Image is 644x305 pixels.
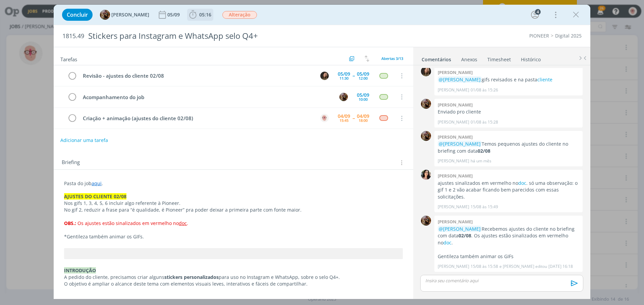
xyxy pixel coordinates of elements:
b: [PERSON_NAME] [438,102,473,108]
div: 05/09 [357,93,369,97]
p: gifs revisados e na pasta [438,76,579,83]
a: cliente [537,76,552,83]
div: Revisão - ajustes do cliente 02/08 [80,72,314,80]
button: A [319,113,329,123]
span: e [PERSON_NAME] editou [499,263,547,270]
strong: AJUSTES DO CLIENTE 02/08 [64,193,126,200]
span: 01/08 às 15:26 [471,87,498,93]
div: 4 [535,9,541,15]
span: Os ajustes estão sinalizados em vermelho no [77,220,179,226]
p: Recebemos ajustes do cliente no briefing com data . Os ajustes estão sinalizados em vermelho no . [438,226,579,246]
img: A [421,216,431,226]
p: Temos pequenos ajustes do cliente no briefing com data [438,141,579,154]
div: 04/09 [338,114,350,119]
a: Digital 2025 [555,32,582,39]
span: -- [353,73,355,78]
img: A [100,10,110,20]
span: 15/08 às 15:49 [471,204,498,210]
span: 1815.49 [62,32,84,40]
div: 15:45 [339,119,348,122]
span: @[PERSON_NAME] [439,76,481,83]
img: T [421,170,431,180]
span: Briefing [62,158,80,167]
div: 10:00 [359,97,368,101]
img: J [421,66,431,76]
div: Stickers para Instagram e WhatsApp selo Q4+ [86,28,363,44]
p: [PERSON_NAME] [438,263,469,270]
button: 4 [530,9,540,20]
div: 12:00 [359,76,368,80]
div: 04/09 [357,114,369,119]
div: 05/09 [167,12,181,17]
p: No gif 2, reduzir a frase para “é qualidade, é Pioneer” pra poder deixar a primeira parte com fon... [64,207,403,213]
p: [PERSON_NAME] [438,158,469,164]
p: [PERSON_NAME] [438,204,469,210]
p: Enviado pro cliente [438,108,579,115]
strong: stickers personalizados [164,274,219,280]
span: 01/08 às 15:28 [471,119,498,125]
div: 11:30 [339,76,348,80]
img: arrow-down-up.svg [365,56,369,62]
span: Abertas 3/13 [381,56,403,61]
span: . [187,220,188,226]
div: Criação + animação (ajustes do cliente 02/08) [80,114,314,123]
a: Timesheet [487,53,511,63]
b: [PERSON_NAME] [438,219,473,225]
a: doc [179,220,187,226]
span: Alteração [222,11,257,19]
strong: INTRODUÇÃO [64,267,96,274]
b: [PERSON_NAME] [438,173,473,179]
div: 05/09 [338,72,350,76]
img: A [320,114,329,122]
div: Acompanhamento do job [80,93,333,101]
img: A [421,99,431,109]
div: 05/09 [357,72,369,76]
img: A [421,131,431,141]
strong: PEÇA E FORMATO [64,294,105,300]
button: A [338,92,348,102]
span: há um mês [471,158,491,164]
span: Concluir [67,12,88,17]
p: Pasta do job . [64,180,403,187]
button: 05:16 [187,9,213,20]
div: dialog [54,5,590,299]
p: ajustes sinalizados em vermelho no . só uma observação: o gif 1 e 2 vão acabar ficando bem pareci... [438,180,579,200]
b: [PERSON_NAME] [438,134,473,140]
p: [PERSON_NAME] [438,87,469,93]
button: J [319,71,329,81]
div: 18:00 [359,119,368,122]
button: Adicionar uma tarefa [60,134,108,146]
strong: 02/08 [478,148,490,154]
span: [PERSON_NAME] [111,12,149,17]
a: Comentários [421,53,451,63]
b: [PERSON_NAME] [438,69,473,75]
p: A pedido do cliente, precisamos criar alguns para uso no Instagram e WhatsApp, sobre o selo Q4+. [64,274,403,281]
a: Histórico [521,53,541,63]
button: Concluir [62,9,93,21]
span: 15/08 às 15:58 [471,263,498,270]
span: 05:16 [199,11,211,18]
button: Alteração [222,11,257,19]
p: Nos gifs 1, 3, 4, 5, 6 incluir algo referente à Pioneer. [64,200,403,207]
button: A[PERSON_NAME] [100,10,149,20]
p: *Gentileza também animar os GIFs. [64,233,403,240]
strong: OBS.: [64,220,76,226]
span: Tarefas [60,55,77,63]
p: Gentileza também animar os GIFs [438,253,579,260]
span: -- [353,116,355,121]
a: doc [443,239,451,246]
a: doc [518,180,526,186]
div: Anexos [461,56,477,63]
img: A [339,93,348,101]
span: @[PERSON_NAME] [439,141,481,147]
strong: 02/08 [459,232,471,239]
a: PIONEER [529,32,549,39]
p: O objetivo é ampliar o alcance deste tema com elementos visuais leves, interativos e fáceis de co... [64,281,403,287]
img: J [320,72,329,80]
p: [PERSON_NAME] [438,119,469,125]
span: [DATE] 16:18 [548,263,573,270]
a: aqui [92,180,102,186]
span: @[PERSON_NAME] [439,226,481,232]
